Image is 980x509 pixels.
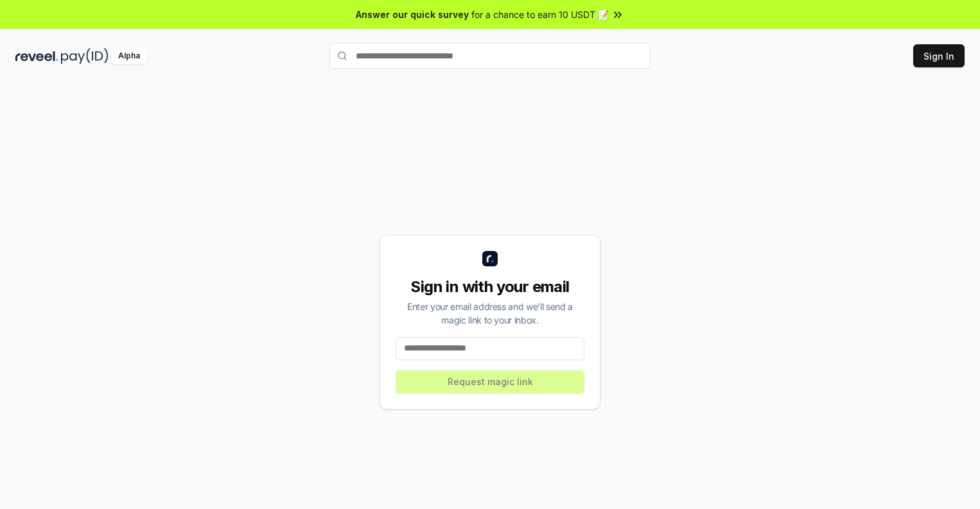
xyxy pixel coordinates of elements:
[61,48,109,64] img: pay_id
[471,8,609,21] span: for a chance to earn 10 USDT 📝
[15,48,58,64] img: reveel_dark
[482,251,498,266] img: logo_small
[913,44,965,67] button: Sign In
[356,8,469,21] span: Answer our quick survey
[396,300,584,327] div: Enter your email address and we’ll send a magic link to your inbox.
[396,277,584,297] div: Sign in with your email
[111,48,147,64] div: Alpha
